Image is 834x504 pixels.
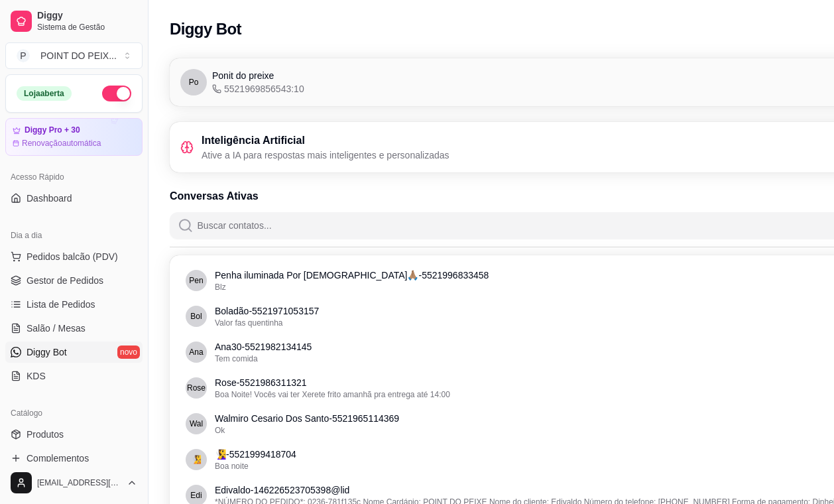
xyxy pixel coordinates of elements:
[27,192,72,205] span: Dashboard
[5,294,143,315] a: Lista de Pedidos
[5,403,143,424] div: Catálogo
[215,390,450,399] span: Boa Noite! Vocês vai ter Xerete frito amanhã pra entrega até 14:00
[27,250,118,263] span: Pedidos balcão (PDV)
[27,369,46,383] span: KDS
[212,82,304,95] span: 5521969856543:10
[27,298,95,311] span: Lista de Pedidos
[5,318,143,339] a: Salão / Mesas
[25,125,80,135] article: Diggy Pro + 30
[170,188,259,204] h3: Conversas Ativas
[5,118,143,156] a: Diggy Pro + 30Renovaçãoautomática
[190,311,202,322] span: Boladão
[37,477,121,488] span: [EMAIL_ADDRESS][DOMAIN_NAME]
[215,283,226,292] span: Blz
[215,318,283,328] span: Valor fas quentinha
[5,467,143,499] button: [EMAIL_ADDRESS][DOMAIN_NAME]
[189,275,203,286] span: Penha iluminada Por Deus🙏🏽
[202,133,449,149] h3: Inteligência Artificial
[5,342,143,363] a: Diggy Botnovo
[5,448,143,469] a: Complementos
[17,49,30,62] span: P
[5,188,143,209] a: Dashboard
[37,10,137,22] span: Diggy
[22,138,101,149] article: Renovação automática
[5,246,143,267] button: Pedidos balcão (PDV)
[40,49,117,62] div: POINT DO PEIX ...
[189,347,203,357] span: Ana30
[27,428,64,441] span: Produtos
[5,42,143,69] button: Select a team
[5,270,143,291] a: Gestor de Pedidos
[189,77,199,88] span: Po
[5,365,143,387] a: KDS
[215,354,258,363] span: Tem comida
[5,166,143,188] div: Acesso Rápido
[5,225,143,246] div: Dia a dia
[187,383,206,393] span: Rose
[170,19,241,40] h2: Diggy Bot
[27,322,86,335] span: Salão / Mesas
[190,490,202,501] span: Edivaldo
[27,274,103,287] span: Gestor de Pedidos
[27,346,67,359] span: Diggy Bot
[192,454,202,465] span: 🧏‍♀️
[27,452,89,465] span: Complementos
[37,22,137,32] span: Sistema de Gestão
[215,462,249,471] span: Boa noite
[17,86,72,101] div: Loja aberta
[5,5,143,37] a: DiggySistema de Gestão
[202,149,449,162] p: Ative a IA para respostas mais inteligentes e personalizadas
[212,69,274,82] span: Ponit do preixe
[102,86,131,101] button: Alterar Status
[215,426,225,435] span: Ok
[190,418,203,429] span: Walmiro Cesario Dos Santo
[5,424,143,445] a: Produtos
